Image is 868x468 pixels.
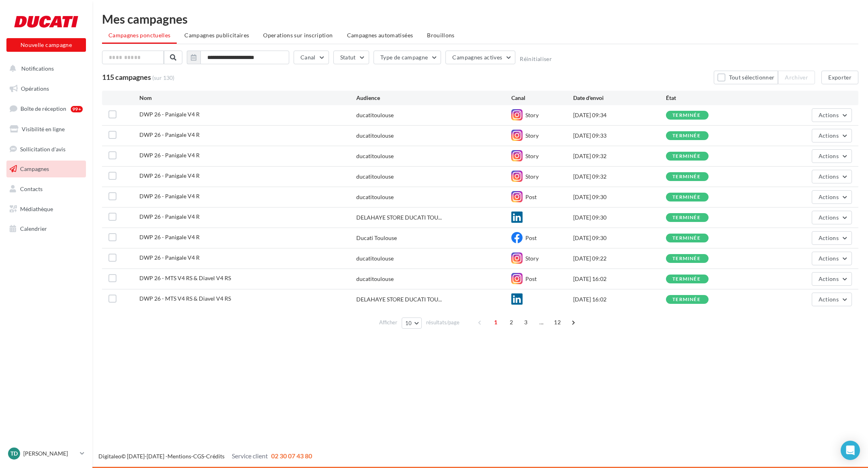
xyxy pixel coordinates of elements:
span: résultats/page [426,319,460,326]
span: Campagnes actives [452,54,502,61]
span: Contacts [20,185,43,192]
div: ducatitoulouse [356,254,394,262]
div: Mes campagnes [102,13,858,25]
div: [DATE] 16:02 [573,275,666,283]
div: [DATE] 09:33 [573,132,666,140]
a: CGS [193,453,204,460]
span: Afficher [379,319,397,326]
a: Opérations [5,80,88,97]
button: Actions [812,211,852,224]
button: Exporter [821,71,858,84]
button: Type de campagne [374,51,441,64]
span: Actions [819,234,839,241]
span: Médiathèque [20,206,53,212]
span: 10 [405,320,412,326]
div: ducatitoulouse [356,193,394,201]
span: Actions [819,296,839,303]
span: Campagnes automatisées [347,32,413,39]
a: Visibilité en ligne [5,121,88,138]
span: 02 30 07 43 80 [271,452,312,460]
span: 115 campagnes [102,73,151,81]
button: Actions [812,129,852,142]
span: Post [525,193,537,200]
div: terminée [672,297,701,302]
span: Story [525,255,539,262]
span: Visibilité en ligne [22,126,65,132]
span: DWP 26 - Panigale V4 R [139,172,200,179]
div: [DATE] 09:30 [573,234,666,242]
span: DWP 26 - Panigale V4 R [139,234,200,240]
div: 99+ [71,106,83,112]
span: DWP 26 - Panigale V4 R [139,131,200,138]
span: DELAHAYE STORE DUCATI TOU... [356,295,442,303]
span: Opérations [21,85,49,92]
div: terminée [672,174,701,179]
span: 2 [505,316,518,329]
div: Audience [356,94,511,102]
span: Calendrier [20,225,47,232]
span: Story [525,153,539,159]
span: DELAHAYE STORE DUCATI TOU... [356,214,442,222]
span: Actions [819,153,839,159]
button: Statut [333,51,369,64]
button: Archiver [778,71,815,84]
span: Actions [819,214,839,221]
div: ducatitoulouse [356,173,394,181]
span: Actions [819,173,839,180]
span: Operations sur inscription [263,32,333,39]
div: Canal [511,94,573,102]
span: Post [525,275,537,282]
span: Story [525,132,539,139]
div: [DATE] 09:30 [573,214,666,222]
button: Actions [812,231,852,245]
span: Boîte de réception [20,105,66,112]
span: Actions [819,193,839,200]
button: Tout sélectionner [714,71,778,84]
a: Médiathèque [5,201,88,218]
a: Calendrier [5,220,88,237]
span: Sollicitation d'avis [20,145,65,152]
span: DWP 26 - MTS V4 RS & Diavel V4 RS [139,275,231,281]
span: DWP 26 - Panigale V4 R [139,213,200,220]
div: [DATE] 09:22 [573,254,666,262]
span: Story [525,173,539,180]
span: 3 [519,316,532,329]
span: DWP 26 - Panigale V4 R [139,254,200,261]
span: Campagnes publicitaires [184,32,249,39]
div: terminée [672,113,701,118]
div: Nom [139,94,356,102]
span: Actions [819,255,839,262]
button: Actions [812,190,852,204]
span: 12 [551,316,564,329]
div: terminée [672,195,701,200]
span: Campagnes [20,165,49,172]
span: (sur 130) [152,74,174,82]
div: terminée [672,154,701,159]
a: Boîte de réception99+ [5,100,88,117]
span: DWP 26 - Panigale V4 R [139,152,200,159]
span: Brouillons [427,32,455,39]
span: TD [10,450,18,458]
div: État [666,94,759,102]
div: terminée [672,277,701,282]
div: [DATE] 16:02 [573,295,666,303]
span: ... [535,316,548,329]
a: Crédits [206,453,225,460]
div: terminée [672,133,701,138]
button: Campagnes actives [445,51,515,64]
button: Actions [812,170,852,183]
span: Actions [819,275,839,282]
button: Actions [812,293,852,306]
span: DWP 26 - MTS V4 RS & Diavel V4 RS [139,295,231,302]
span: Story [525,112,539,118]
button: Actions [812,272,852,286]
span: DWP 26 - Panigale V4 R [139,193,200,199]
a: Mentions [167,453,191,460]
button: Notifications [5,60,84,77]
div: [DATE] 09:32 [573,152,666,160]
button: Canal [294,51,329,64]
div: ducatitoulouse [356,275,394,283]
span: DWP 26 - Panigale V4 R [139,111,200,118]
div: [DATE] 09:34 [573,111,666,119]
div: terminée [672,256,701,261]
